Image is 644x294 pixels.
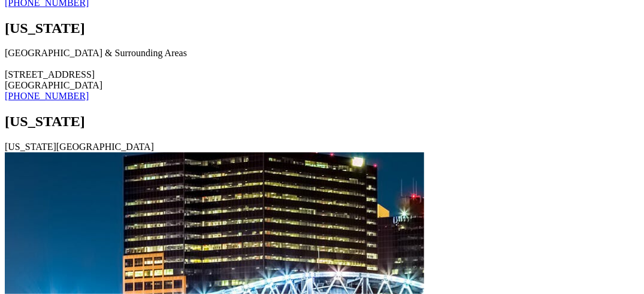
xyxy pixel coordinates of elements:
img: Las Vegas & Surrounding Areas Location Image [5,66,5,67]
h2: [US_STATE] [5,20,639,36]
div: [GEOGRAPHIC_DATA] & Surrounding Areas [5,48,639,59]
div: [STREET_ADDRESS] [GEOGRAPHIC_DATA] [5,69,639,91]
a: [PHONE_NUMBER] [5,91,89,101]
div: [US_STATE][GEOGRAPHIC_DATA] [5,142,639,152]
h2: [US_STATE] [5,114,639,130]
